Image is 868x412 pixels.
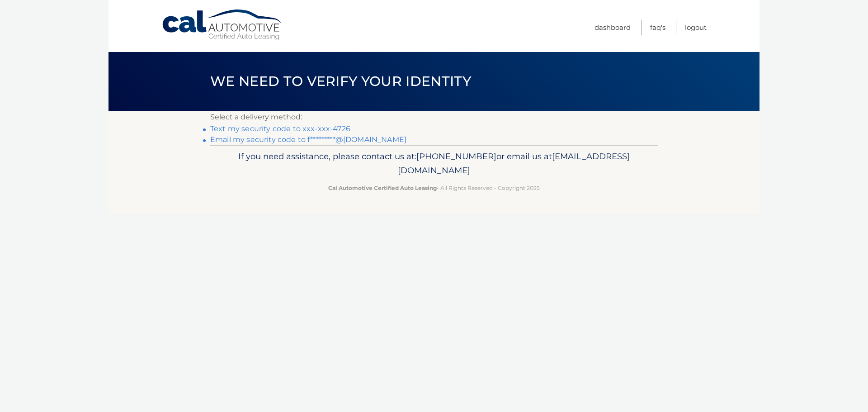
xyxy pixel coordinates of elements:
a: Email my security code to f*********@[DOMAIN_NAME] [210,135,406,144]
a: Cal Automotive [161,9,283,41]
span: [PHONE_NUMBER] [416,151,496,161]
a: Text my security code to xxx-xxx-4726 [210,124,350,133]
p: If you need assistance, please contact us at: or email us at [216,149,652,178]
strong: Cal Automotive Certified Auto Leasing [328,185,437,191]
span: We need to verify your identity [210,73,471,90]
p: Select a delivery method: [210,111,658,123]
p: - All Rights Reserved - Copyright 2025 [216,183,652,193]
a: Logout [685,20,707,35]
a: FAQ's [650,20,665,35]
a: Dashboard [594,20,631,35]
